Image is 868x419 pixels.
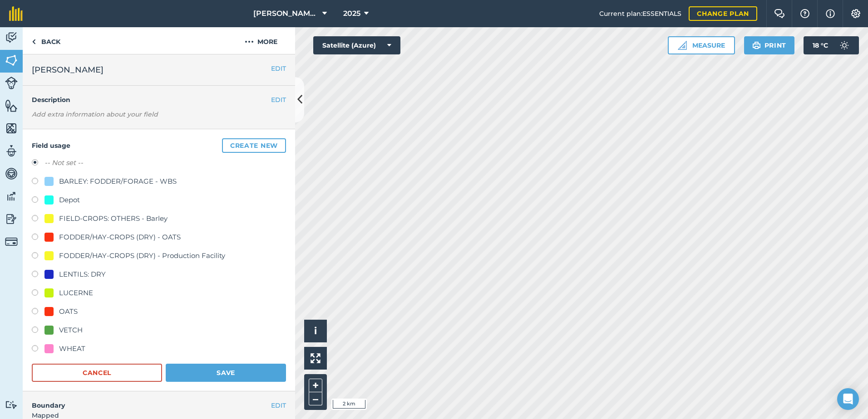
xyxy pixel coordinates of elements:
button: Save [166,364,286,382]
button: + [309,379,322,392]
img: A cog icon [850,9,861,18]
img: Two speech bubbles overlapping with the left bubble in the forefront [774,9,785,18]
img: svg+xml;base64,PD94bWwgdmVyc2lvbj0iMS4wIiBlbmNvZGluZz0idXRmLTgiPz4KPCEtLSBHZW5lcmF0b3I6IEFkb2JlIE... [5,167,18,180]
img: svg+xml;base64,PHN2ZyB4bWxucz0iaHR0cDovL3d3dy53My5vcmcvMjAwMC9zdmciIHdpZHRoPSI1NiIgaGVpZ2h0PSI2MC... [5,99,18,112]
div: WHEAT [59,343,85,354]
div: FIELD-CROPS: OTHERS - Barley [59,213,168,224]
h4: Boundary [23,391,271,410]
img: svg+xml;base64,PHN2ZyB4bWxucz0iaHR0cDovL3d3dy53My5vcmcvMjAwMC9zdmciIHdpZHRoPSI5IiBoZWlnaHQ9IjI0Ii... [32,36,36,47]
img: svg+xml;base64,PHN2ZyB4bWxucz0iaHR0cDovL3d3dy53My5vcmcvMjAwMC9zdmciIHdpZHRoPSI1NiIgaGVpZ2h0PSI2MC... [5,54,18,67]
button: Create new [222,138,286,153]
img: fieldmargin Logo [9,6,23,21]
img: svg+xml;base64,PHN2ZyB4bWxucz0iaHR0cDovL3d3dy53My5vcmcvMjAwMC9zdmciIHdpZHRoPSI1NiIgaGVpZ2h0PSI2MC... [5,122,18,135]
img: Four arrows, one pointing top left, one top right, one bottom right and the last bottom left [311,353,321,363]
span: 2025 [343,8,360,19]
em: Add extra information about your field [32,110,158,118]
button: Measure [668,36,735,54]
button: EDIT [271,400,286,410]
a: Change plan [689,6,757,21]
img: svg+xml;base64,PHN2ZyB4bWxucz0iaHR0cDovL3d3dy53My5vcmcvMjAwMC9zdmciIHdpZHRoPSIxNyIgaGVpZ2h0PSIxNy... [826,8,835,19]
button: EDIT [271,63,286,73]
span: 18 ° C [813,36,828,54]
button: Satellite (Azure) [313,36,400,54]
span: [PERSON_NAME] ASAHI PADDOCKS [253,8,319,19]
img: svg+xml;base64,PD94bWwgdmVyc2lvbj0iMS4wIiBlbmNvZGluZz0idXRmLTgiPz4KPCEtLSBHZW5lcmF0b3I6IEFkb2JlIE... [5,235,18,248]
img: svg+xml;base64,PD94bWwgdmVyc2lvbj0iMS4wIiBlbmNvZGluZz0idXRmLTgiPz4KPCEtLSBHZW5lcmF0b3I6IEFkb2JlIE... [835,36,853,54]
div: VETCH [59,325,83,336]
div: LENTILS: DRY [59,269,106,280]
button: i [304,320,327,342]
img: svg+xml;base64,PD94bWwgdmVyc2lvbj0iMS4wIiBlbmNvZGluZz0idXRmLTgiPz4KPCEtLSBHZW5lcmF0b3I6IEFkb2JlIE... [5,144,18,158]
img: Ruler icon [678,41,687,50]
a: Back [23,27,69,54]
button: More [227,27,295,54]
div: FODDER/HAY-CROPS (DRY) - Production Facility [59,250,225,261]
h4: Description [32,95,286,105]
img: svg+xml;base64,PD94bWwgdmVyc2lvbj0iMS4wIiBlbmNvZGluZz0idXRmLTgiPz4KPCEtLSBHZW5lcmF0b3I6IEFkb2JlIE... [5,190,18,203]
button: 18 °C [804,36,859,54]
div: BARLEY: FODDER/FORAGE - WBS [59,176,177,187]
button: EDIT [271,95,286,105]
div: LUCERNE [59,287,93,298]
span: [PERSON_NAME] [32,63,104,76]
button: Print [744,36,795,54]
div: FODDER/HAY-CROPS (DRY) - OATS [59,232,181,243]
span: Current plan : ESSENTIALS [599,9,681,19]
label: -- Not set -- [44,157,83,168]
img: svg+xml;base64,PD94bWwgdmVyc2lvbj0iMS4wIiBlbmNvZGluZz0idXRmLTgiPz4KPCEtLSBHZW5lcmF0b3I6IEFkb2JlIE... [5,400,18,409]
h4: Field usage [32,138,286,153]
img: A question mark icon [799,9,810,18]
img: svg+xml;base64,PD94bWwgdmVyc2lvbj0iMS4wIiBlbmNvZGluZz0idXRmLTgiPz4KPCEtLSBHZW5lcmF0b3I6IEFkb2JlIE... [5,212,18,226]
button: Cancel [32,364,162,382]
button: – [309,392,322,405]
img: svg+xml;base64,PHN2ZyB4bWxucz0iaHR0cDovL3d3dy53My5vcmcvMjAwMC9zdmciIHdpZHRoPSIyMCIgaGVpZ2h0PSIyNC... [245,36,254,47]
span: i [314,325,317,336]
img: svg+xml;base64,PD94bWwgdmVyc2lvbj0iMS4wIiBlbmNvZGluZz0idXRmLTgiPz4KPCEtLSBHZW5lcmF0b3I6IEFkb2JlIE... [5,31,18,44]
div: OATS [59,306,78,317]
div: Open Intercom Messenger [837,388,859,410]
img: svg+xml;base64,PD94bWwgdmVyc2lvbj0iMS4wIiBlbmNvZGluZz0idXRmLTgiPz4KPCEtLSBHZW5lcmF0b3I6IEFkb2JlIE... [5,77,18,89]
div: Depot [59,195,80,205]
img: svg+xml;base64,PHN2ZyB4bWxucz0iaHR0cDovL3d3dy53My5vcmcvMjAwMC9zdmciIHdpZHRoPSIxOSIgaGVpZ2h0PSIyNC... [752,40,761,51]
